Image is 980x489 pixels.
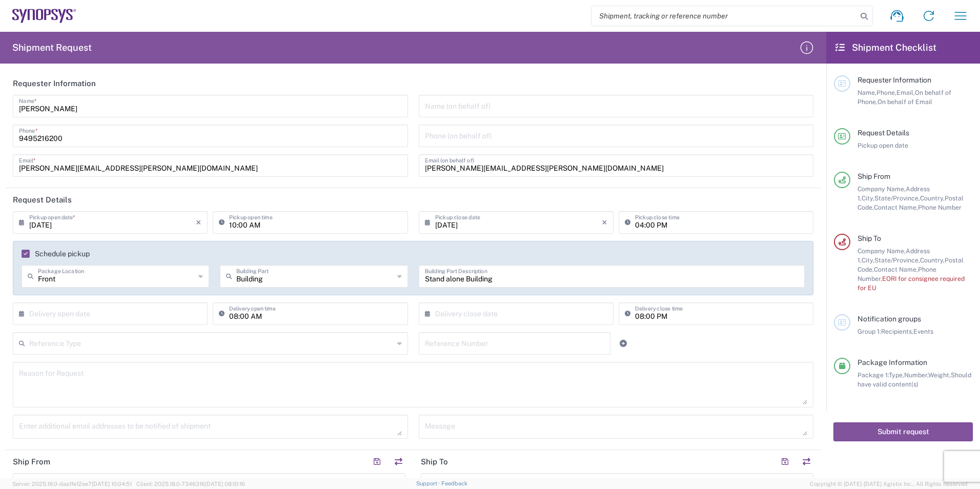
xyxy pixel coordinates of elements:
[920,194,945,202] span: Country,
[833,422,973,441] button: Submit request
[904,371,928,379] span: Number,
[857,141,908,149] span: Pickup open date
[857,358,927,366] span: Package Information
[874,194,920,202] span: State/Province,
[876,89,896,96] span: Phone,
[896,89,915,96] span: Email,
[913,328,933,335] span: Events
[920,256,945,264] span: Country,
[835,42,936,54] h2: Shipment Checklist
[12,42,92,54] h2: Shipment Request
[889,371,904,379] span: Type,
[874,256,920,264] span: State/Province,
[857,76,931,84] span: Requester Information
[881,328,913,335] span: Recipients,
[136,481,245,487] span: Client: 2025.18.0-7346316
[13,457,50,467] h2: Ship From
[196,214,201,231] i: ×
[918,203,962,211] span: Phone Number
[616,336,630,351] a: Add Reference
[13,78,96,89] h2: Requester Information
[416,480,442,486] a: Support
[874,203,918,211] span: Contact Name,
[857,172,890,180] span: Ship From
[857,185,906,193] span: Company Name,
[877,98,932,106] span: On behalf of Email
[205,481,245,487] span: [DATE] 08:10:16
[13,195,72,205] h2: Request Details
[421,457,448,467] h2: Ship To
[591,6,857,26] input: Shipment, tracking or reference number
[12,481,132,487] span: Server: 2025.18.0-daa1fe12ee7
[857,247,906,255] span: Company Name,
[857,275,965,292] span: EORI for consignee required for EU
[92,481,132,487] span: [DATE] 10:04:51
[857,129,909,137] span: Request Details
[862,194,874,202] span: City,
[857,315,921,323] span: Notification groups
[810,479,968,488] span: Copyright © [DATE]-[DATE] Agistix Inc., All Rights Reserved
[874,266,918,273] span: Contact Name,
[857,371,889,379] span: Package 1:
[602,214,607,231] i: ×
[857,89,876,96] span: Name,
[857,328,881,335] span: Group 1:
[441,480,467,486] a: Feedback
[857,234,881,242] span: Ship To
[22,250,90,258] label: Schedule pickup
[928,371,951,379] span: Weight,
[862,256,874,264] span: City,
